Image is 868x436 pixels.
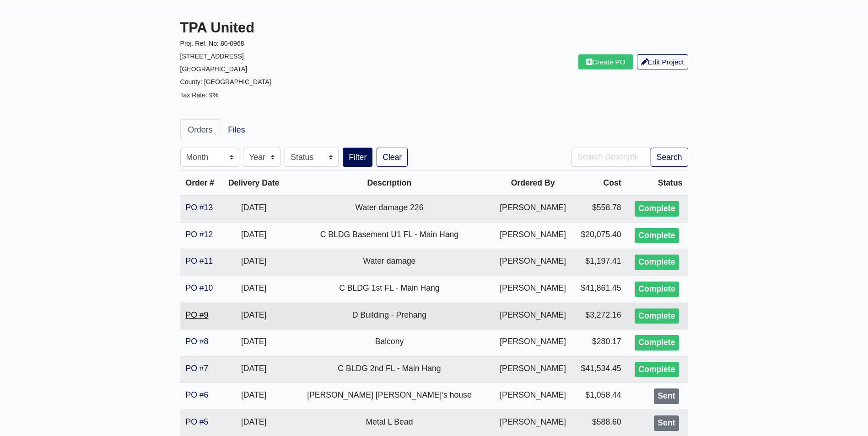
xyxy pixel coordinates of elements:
[573,249,627,276] td: $1,197.41
[186,283,213,292] a: PO #10
[221,171,286,196] th: Delivery Date
[286,330,492,356] td: Balcony
[627,171,688,196] th: Status
[573,303,627,330] td: $3,272.16
[186,203,213,212] a: PO #13
[635,308,679,324] div: Complete
[221,383,286,410] td: [DATE]
[180,91,219,99] small: Tax Rate: 9%
[221,356,286,383] td: [DATE]
[654,388,679,404] div: Sent
[654,415,679,431] div: Sent
[573,276,627,303] td: $41,861.45
[578,54,633,69] a: Create PO
[637,54,688,69] a: Edit Project
[635,362,679,378] div: Complete
[180,65,248,73] small: [GEOGRAPHIC_DATA]
[286,249,492,276] td: Water damage
[573,383,627,410] td: $1,058.44
[286,195,492,222] td: Water damage 226
[286,171,492,196] th: Description
[573,222,627,249] td: $20,075.40
[493,303,573,330] td: [PERSON_NAME]
[186,230,213,239] a: PO #12
[180,171,221,196] th: Order #
[186,256,213,266] a: PO #11
[493,195,573,222] td: [PERSON_NAME]
[186,364,209,373] a: PO #7
[221,195,286,222] td: [DATE]
[221,222,286,249] td: [DATE]
[635,335,679,351] div: Complete
[493,222,573,249] td: [PERSON_NAME]
[286,303,492,330] td: D Building - Prehang
[493,330,573,356] td: [PERSON_NAME]
[186,417,209,426] a: PO #5
[220,119,253,140] a: Files
[221,276,286,303] td: [DATE]
[573,195,627,222] td: $558.78
[493,383,573,410] td: [PERSON_NAME]
[573,356,627,383] td: $41,534.45
[180,119,221,140] a: Orders
[180,53,244,60] small: [STREET_ADDRESS]
[493,249,573,276] td: [PERSON_NAME]
[573,330,627,356] td: $280.17
[221,330,286,356] td: [DATE]
[493,171,573,196] th: Ordered By
[635,201,679,217] div: Complete
[286,276,492,303] td: C BLDG 1st FL - Main Hang
[635,282,679,297] div: Complete
[377,148,408,167] a: Clear
[221,303,286,330] td: [DATE]
[635,255,679,270] div: Complete
[571,148,651,167] input: Search
[221,249,286,276] td: [DATE]
[286,356,492,383] td: C BLDG 2nd FL - Main Hang
[286,222,492,249] td: C BLDG Basement U1 FL - Main Hang
[493,276,573,303] td: [PERSON_NAME]
[343,148,372,167] button: Filter
[180,78,271,85] small: County: [GEOGRAPHIC_DATA]
[651,148,688,167] button: Search
[186,390,209,399] a: PO #6
[286,383,492,410] td: [PERSON_NAME] [PERSON_NAME]’s house
[186,337,209,346] a: PO #8
[493,356,573,383] td: [PERSON_NAME]
[180,20,427,37] h3: TPA United
[180,40,244,47] small: Proj. Ref. No: 80-0968
[635,228,679,244] div: Complete
[186,310,209,319] a: PO #9
[573,171,627,196] th: Cost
